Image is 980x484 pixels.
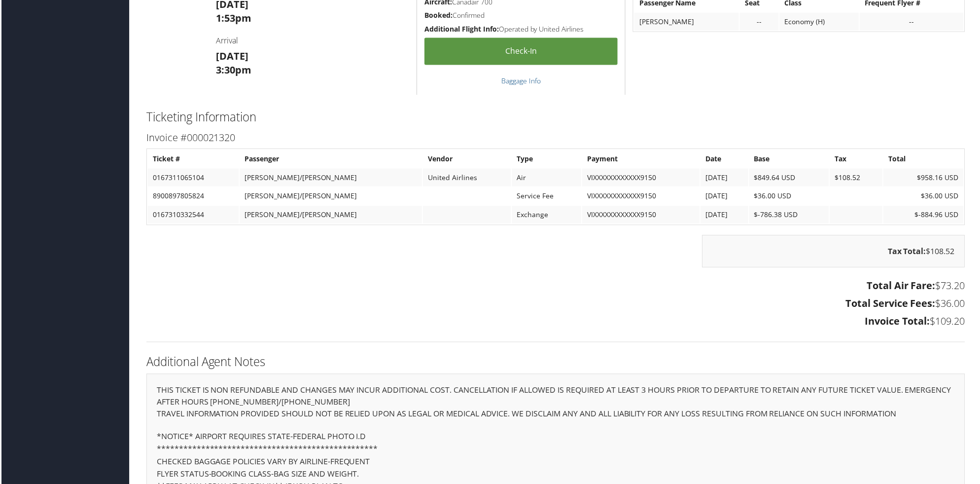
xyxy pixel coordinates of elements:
h3: $73.20 [145,280,967,294]
td: Exchange [512,207,582,224]
strong: Booked: [424,10,453,20]
th: Total [885,150,965,168]
td: $958.16 USD [885,169,965,187]
h2: Additional Agent Notes [145,355,967,372]
td: 8900897805824 [147,188,238,206]
td: [DATE] [701,207,749,224]
h3: $109.20 [145,315,967,329]
strong: Total Air Fare: [868,280,937,293]
td: VIXXXXXXXXXXXX9150 [583,188,700,206]
td: $36.00 USD [750,188,830,206]
td: Service Fee [512,188,582,206]
th: Passenger [239,150,422,168]
th: Ticket # [147,150,238,168]
div: -- [866,17,960,26]
td: [PERSON_NAME]/[PERSON_NAME] [239,169,422,187]
td: Air [512,169,582,187]
h5: Operated by United Airlines [424,24,618,34]
strong: Invoice Total: [866,315,932,329]
td: [DATE] [701,169,749,187]
td: $108.52 [831,169,884,187]
td: [DATE] [701,188,749,206]
td: $36.00 USD [885,188,965,206]
td: $-786.38 USD [750,207,830,224]
th: Payment [583,150,700,168]
strong: Additional Flight Info: [424,24,499,34]
h5: Confirmed [424,10,618,20]
div: -- [746,17,775,26]
strong: Total Service Fees: [847,298,937,311]
th: Base [750,150,830,168]
th: Tax [831,150,884,168]
th: Type [512,150,582,168]
a: Baggage Info [502,76,541,86]
h4: Arrival [215,35,409,46]
div: $108.52 [703,236,967,268]
a: Check-in [424,38,618,65]
td: 0167311065104 [147,169,238,187]
td: [PERSON_NAME] [635,13,740,31]
td: $-884.96 USD [885,207,965,224]
th: Vendor [423,150,511,168]
td: VIXXXXXXXXXXXX9150 [583,207,700,224]
strong: 1:53pm [215,11,250,25]
td: United Airlines [423,169,511,187]
h2: Ticketing Information [145,109,967,126]
h3: Invoice #000021320 [145,131,967,145]
td: Economy (H) [781,13,860,31]
td: $849.64 USD [750,169,830,187]
td: VIXXXXXXXXXXXX9150 [583,169,700,187]
strong: 3:30pm [215,64,250,77]
strong: Tax Total: [889,247,928,258]
p: TRAVEL INFORMATION PROVIDED SHOULD NOT BE RELIED UPON AS LEGAL OR MEDICAL ADVICE. WE DISCLAIM ANY... [156,409,956,422]
td: [PERSON_NAME]/[PERSON_NAME] [239,207,422,224]
td: [PERSON_NAME]/[PERSON_NAME] [239,188,422,206]
strong: [DATE] [215,50,247,63]
td: 0167310332544 [147,207,238,224]
h3: $36.00 [145,298,967,311]
th: Date [701,150,749,168]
